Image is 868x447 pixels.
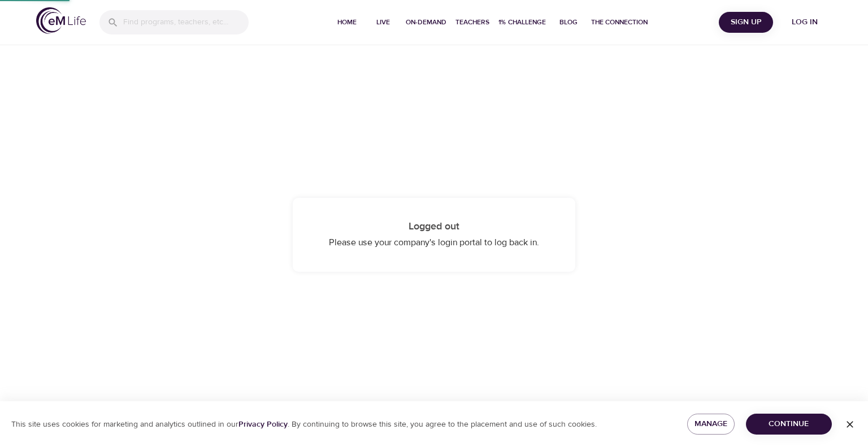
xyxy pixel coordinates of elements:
[555,16,582,28] span: Blog
[455,16,489,28] span: Teachers
[370,16,397,28] span: Live
[696,417,726,431] span: Manage
[238,419,288,429] a: Privacy Policy
[329,237,539,248] span: Please use your company's login portal to log back in.
[723,15,769,29] span: Sign Up
[746,414,832,435] button: Continue
[315,220,553,233] h4: Logged out
[498,16,546,28] span: 1% Challenge
[591,16,648,28] span: The Connection
[687,414,735,435] button: Manage
[36,7,86,34] img: logo
[782,15,827,29] span: Log in
[755,417,823,431] span: Continue
[719,12,773,33] button: Sign Up
[333,16,361,28] span: Home
[778,12,832,33] button: Log in
[406,16,446,28] span: On-Demand
[123,10,249,34] input: Find programs, teachers, etc...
